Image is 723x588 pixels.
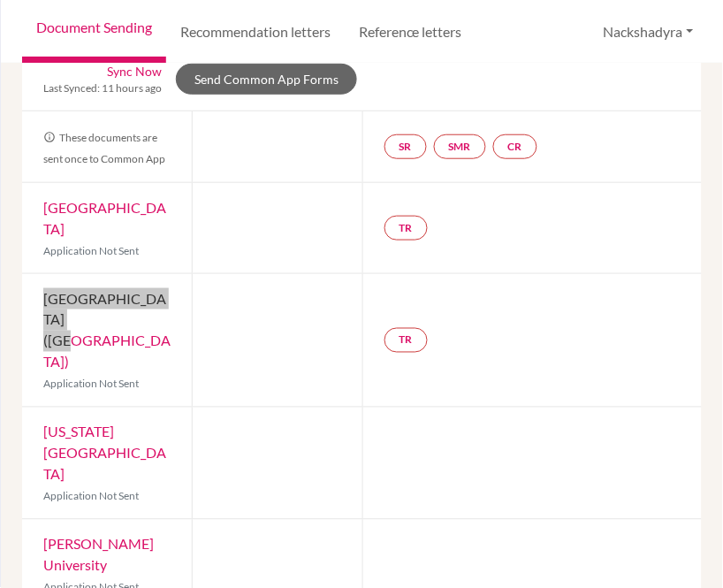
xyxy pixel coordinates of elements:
[43,131,165,165] span: These documents are sent once to Common App
[493,134,537,159] a: CR
[43,424,166,483] a: [US_STATE][GEOGRAPHIC_DATA]
[43,490,139,503] span: Application Not Sent
[384,134,427,159] a: SR
[434,134,486,159] a: SMR
[43,199,166,237] a: [GEOGRAPHIC_DATA]
[43,80,162,96] span: Last Synced: 11 hours ago
[176,64,357,95] a: Send Common App Forms
[596,15,702,49] button: Nackshadyra
[43,244,139,257] span: Application Not Sent
[384,216,428,241] a: TR
[384,328,428,353] a: TR
[43,536,154,574] a: [PERSON_NAME] University
[107,62,162,80] a: Sync Now
[43,378,139,391] span: Application Not Sent
[43,290,171,370] a: [GEOGRAPHIC_DATA] ([GEOGRAPHIC_DATA])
